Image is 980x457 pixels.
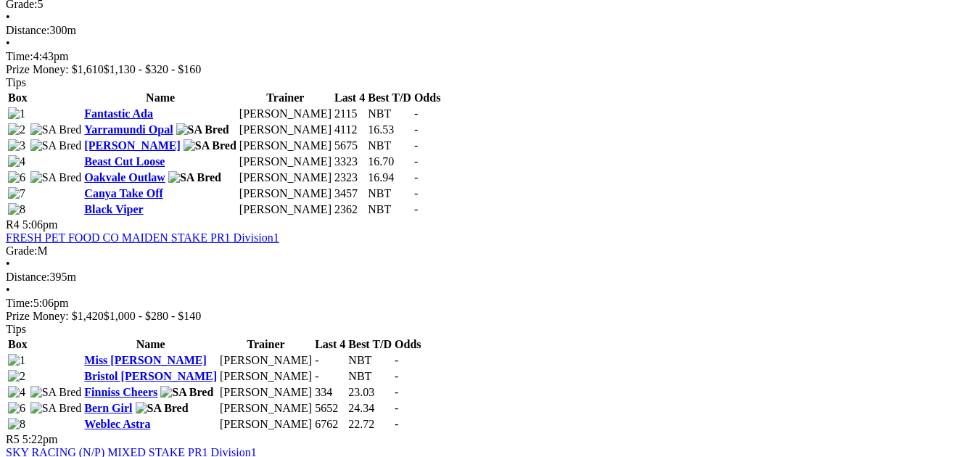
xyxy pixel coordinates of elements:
td: [PERSON_NAME] [239,202,332,217]
td: 2323 [334,170,366,185]
td: [PERSON_NAME] [239,139,332,153]
span: Tips [6,76,26,88]
td: 24.34 [347,401,392,416]
a: Miss [PERSON_NAME] [84,354,206,366]
span: 5:06pm [22,218,58,231]
a: Weblec Astra [84,418,150,430]
div: 4:43pm [6,50,974,63]
img: 3 [8,139,25,152]
th: Name [83,91,237,105]
th: Best T/D [347,337,392,352]
div: M [6,244,974,258]
th: Last 4 [334,91,366,105]
a: Fantastic Ada [84,107,153,120]
td: 16.53 [367,123,412,137]
td: NBT [367,139,412,153]
img: 7 [8,187,25,200]
td: 2362 [334,202,366,217]
td: [PERSON_NAME] [219,385,313,400]
img: SA Bred [30,171,82,184]
a: FRESH PET FOOD CO MAIDEN STAKE PR1 Division1 [6,231,279,244]
span: Distance: [6,271,49,283]
span: - [414,155,418,168]
th: Trainer [239,91,332,105]
td: 4112 [334,123,366,137]
td: [PERSON_NAME] [219,353,313,368]
img: 8 [8,203,25,216]
img: SA Bred [176,123,229,136]
th: Odds [413,91,441,105]
span: - [414,171,418,184]
td: 3457 [334,186,366,201]
div: Prize Money: $1,420 [6,310,974,323]
span: • [6,37,10,49]
td: [PERSON_NAME] [239,107,332,121]
td: [PERSON_NAME] [219,401,313,416]
img: 1 [8,107,25,120]
span: - [395,402,398,414]
span: Time: [6,50,33,62]
a: Oakvale Outlaw [84,171,165,184]
td: 23.03 [347,385,392,400]
span: - [414,203,418,215]
td: NBT [367,186,412,201]
span: - [395,370,398,382]
td: 2115 [334,107,366,121]
img: 6 [8,171,25,184]
img: 4 [8,386,25,399]
span: - [414,107,418,120]
th: Last 4 [314,337,346,352]
td: [PERSON_NAME] [239,123,332,137]
th: Name [83,337,218,352]
td: NBT [347,369,392,384]
td: 16.94 [367,170,412,185]
td: 5675 [334,139,366,153]
img: SA Bred [184,139,236,152]
td: - [314,369,346,384]
img: SA Bred [136,402,189,415]
th: Odds [394,337,421,352]
td: [PERSON_NAME] [219,417,313,432]
td: 3323 [334,155,366,169]
img: 8 [8,418,25,431]
img: 6 [8,402,25,415]
td: 16.70 [367,155,412,169]
span: - [395,354,398,366]
span: • [6,284,10,296]
span: $1,000 - $280 - $140 [104,310,202,322]
span: 5:22pm [22,433,58,445]
td: [PERSON_NAME] [239,186,332,201]
th: Best T/D [367,91,412,105]
img: SA Bred [30,123,82,136]
span: • [6,11,10,23]
span: Box [8,91,28,104]
td: NBT [367,202,412,217]
span: Time: [6,297,33,309]
a: Bristol [PERSON_NAME] [84,370,217,382]
a: Black Viper [84,203,143,215]
td: [PERSON_NAME] [219,369,313,384]
a: Bern Girl [84,402,132,414]
div: 395m [6,271,974,284]
a: Canya Take Off [84,187,162,199]
img: SA Bred [168,171,221,184]
th: Trainer [219,337,313,352]
img: SA Bred [160,386,213,399]
a: Yarramundi Opal [84,123,173,136]
span: Tips [6,323,26,335]
div: 5:06pm [6,297,974,310]
img: SA Bred [30,139,82,152]
span: Distance: [6,24,49,36]
span: - [395,386,398,398]
span: - [414,187,418,199]
td: [PERSON_NAME] [239,155,332,169]
td: 6762 [314,417,346,432]
span: $1,130 - $320 - $160 [104,63,202,75]
span: - [414,123,418,136]
span: R5 [6,433,20,445]
img: SA Bred [30,386,82,399]
img: 1 [8,354,25,367]
div: Prize Money: $1,610 [6,63,974,76]
img: 4 [8,155,25,168]
span: • [6,258,10,270]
